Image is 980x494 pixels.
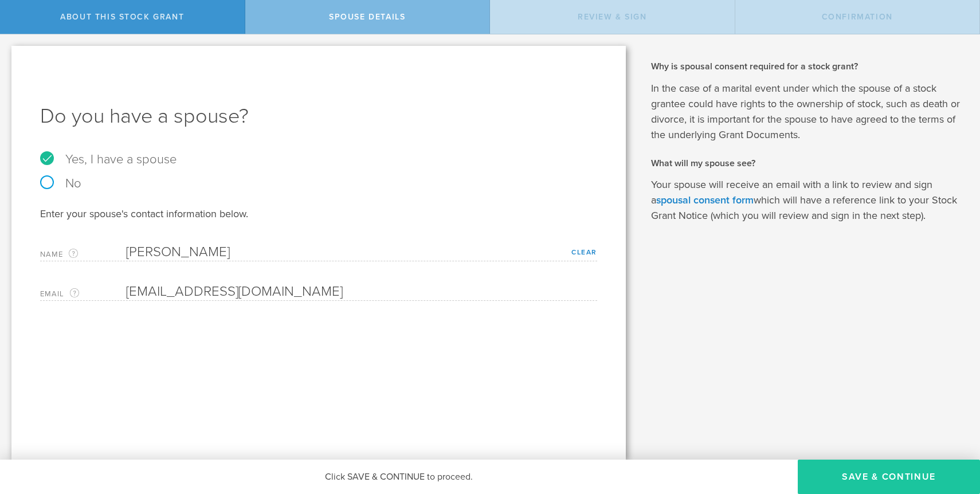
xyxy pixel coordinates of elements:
label: Yes, I have a spouse [40,153,597,166]
span: Review & Sign [578,12,647,22]
h2: Why is spousal consent required for a stock grant? [651,60,963,73]
button: Save & Continue [798,460,980,494]
h2: What will my spouse see? [651,157,963,170]
a: Clear [571,248,597,256]
input: Required [126,244,591,261]
div: Enter your spouse's contact information below. [40,207,597,221]
span: About this stock grant [60,12,184,22]
span: Spouse Details [329,12,405,22]
p: In the case of a marital event under which the spouse of a stock grantee could have rights to the... [651,81,963,143]
p: Your spouse will receive an email with a link to review and sign a which will have a reference li... [651,177,963,224]
label: No [40,177,597,190]
label: Name [40,248,126,261]
a: spousal consent form [656,194,754,206]
h1: Do you have a spouse? [40,103,597,130]
label: Email [40,287,126,300]
span: Confirmation [822,12,893,22]
input: Required [126,283,591,300]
